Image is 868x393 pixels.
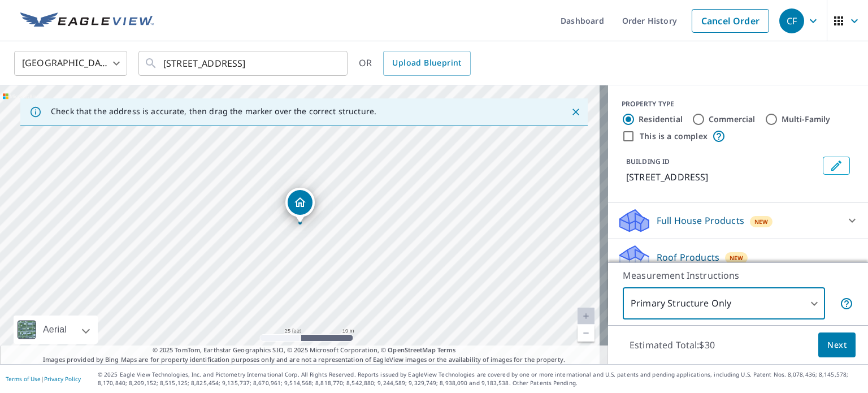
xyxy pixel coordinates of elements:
[44,375,81,383] a: Privacy Policy
[782,114,831,125] label: Multi-Family
[692,9,769,33] a: Cancel Order
[709,114,756,125] label: Commercial
[437,346,456,354] a: Terms
[568,105,583,119] button: Close
[657,251,719,264] p: Roof Products
[98,370,862,387] p: © 2025 Eagle View Technologies, Inc. and Pictometry International Corp. All Rights Reserved. Repo...
[818,332,856,358] button: Next
[617,207,859,234] div: Full House ProductsNew
[754,217,769,226] span: New
[623,288,825,319] div: Primary Structure Only
[392,56,461,70] span: Upload Blueprint
[730,253,744,262] span: New
[657,214,744,227] p: Full House Products
[285,188,315,223] div: Dropped pin, building 1, Residential property, 38 Federal St Brunswick, ME 04011
[6,375,41,383] a: Terms of Use
[20,12,154,29] img: EV Logo
[14,47,127,79] div: [GEOGRAPHIC_DATA]
[779,8,804,33] div: CF
[617,244,859,288] div: Roof ProductsNewPremium with Regular Delivery
[640,131,708,142] label: This is a complex
[14,316,98,344] div: Aerial
[626,157,670,166] p: BUILDING ID
[626,170,818,184] p: [STREET_ADDRESS]
[622,99,854,109] div: PROPERTY TYPE
[823,157,850,175] button: Edit building 1
[359,51,471,76] div: OR
[623,269,853,282] p: Measurement Instructions
[6,375,81,382] p: |
[620,332,724,357] p: Estimated Total: $30
[827,338,847,352] span: Next
[163,47,324,79] input: Search by address or latitude-longitude
[639,114,683,125] label: Residential
[40,316,70,344] div: Aerial
[153,346,456,355] span: © 2025 TomTom, Earthstar Geographics SIO, © 2025 Microsoft Corporation, ©
[388,346,435,354] a: OpenStreetMap
[578,308,594,325] a: Current Level 20, Zoom In Disabled
[51,106,376,116] p: Check that the address is accurate, then drag the marker over the correct structure.
[578,325,594,342] a: Current Level 20, Zoom Out
[383,51,470,76] a: Upload Blueprint
[840,297,853,310] span: Your report will include only the primary structure on the property. For example, a detached gara...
